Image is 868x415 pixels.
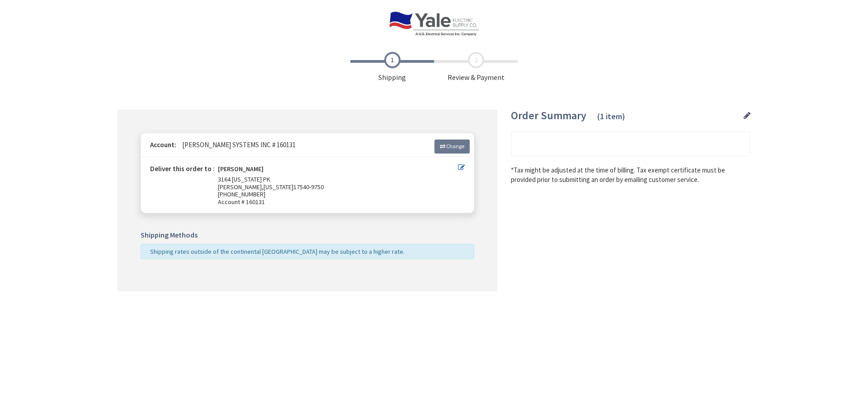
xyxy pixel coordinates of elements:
span: [PERSON_NAME] SYSTEMS INC # 160131 [178,140,296,149]
strong: Account: [150,140,176,149]
span: Shipping [350,52,434,83]
span: [PERSON_NAME], [218,183,264,191]
span: 17540-9750 [293,183,324,191]
span: Change [446,143,464,149]
: *Tax might be adjusted at the time of billing. Tax exempt certificate must be provided prior to s... [511,165,750,185]
span: Shipping rates outside of the continental [GEOGRAPHIC_DATA] may be subject to a higher rate. [150,247,405,256]
span: 3164 [US_STATE] PK [218,175,270,183]
h5: Shipping Methods [141,231,474,239]
span: Account # 160131 [218,198,458,206]
span: [PHONE_NUMBER] [218,190,265,198]
img: Yale Electric Supply Co. [389,11,479,36]
span: Order Summary [511,108,586,122]
strong: [PERSON_NAME] [218,165,264,176]
strong: Deliver this order to : [150,164,215,173]
span: Review & Payment [434,52,518,83]
span: [US_STATE] [264,183,293,191]
a: Change [434,140,470,153]
span: (1 item) [597,111,625,121]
